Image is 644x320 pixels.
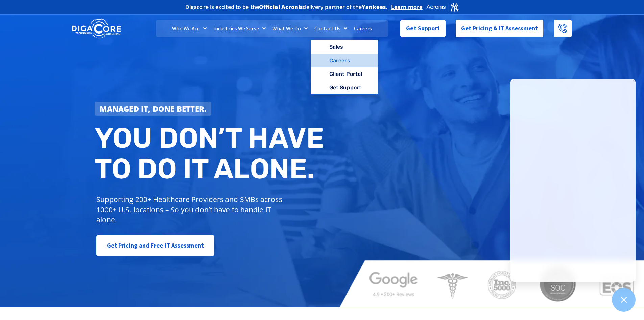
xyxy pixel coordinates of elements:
a: Sales [311,40,378,54]
p: Supporting 200+ Healthcare Providers and SMBs across 1000+ U.S. locations – So you don’t have to ... [96,194,285,225]
a: What We Do [269,20,311,37]
a: Learn more [391,4,423,10]
a: Get Support [400,20,445,37]
b: Yankees. [362,3,388,11]
a: Careers [351,20,375,37]
iframe: Chatgenie Messenger [510,79,636,282]
a: Careers [311,54,378,67]
h2: Digacore is excited to be the delivery partner of the [185,4,388,10]
img: Acronis [426,2,459,12]
a: Managed IT, done better. [95,102,212,116]
b: Official Acronis [259,3,303,11]
a: Contact Us [311,20,351,37]
strong: Managed IT, done better. [100,104,207,114]
a: Get Pricing & IT Assessment [456,20,544,37]
a: Client Portal [311,67,378,81]
h2: You don’t have to do IT alone. [95,123,327,185]
span: Get Pricing and Free IT Assessment [107,239,204,252]
span: Get Pricing & IT Assessment [461,22,538,35]
nav: Menu [156,20,388,37]
a: Who We Are [169,20,210,37]
a: Industries We Serve [210,20,269,37]
a: Get Support [311,81,378,94]
span: Get Support [406,22,440,35]
img: DigaCore Technology Consulting [72,18,121,39]
ul: Contact Us [311,40,378,95]
a: Get Pricing and Free IT Assessment [96,235,214,256]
